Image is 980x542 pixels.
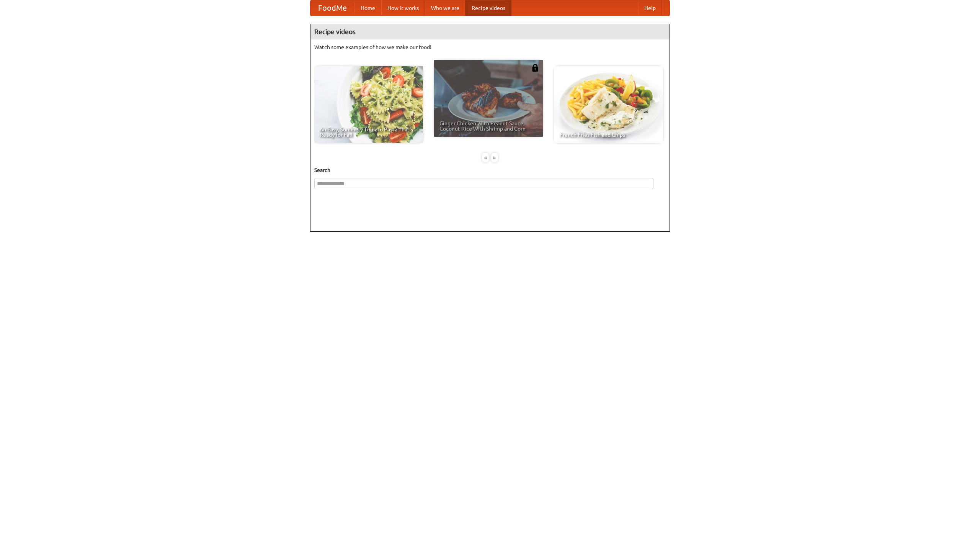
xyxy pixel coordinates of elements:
[465,0,511,16] a: Recipe videos
[310,0,354,16] a: FoodMe
[482,153,489,162] div: «
[310,24,670,39] h4: Recipe videos
[638,0,662,16] a: Help
[425,0,465,16] a: Who we are
[531,64,539,72] img: 483408.png
[354,0,381,16] a: Home
[491,153,498,162] div: »
[314,43,666,51] p: Watch some examples of how we make our food!
[554,66,663,143] a: French Fries Fish and Chips
[314,166,666,174] h5: Search
[381,0,425,16] a: How it works
[314,66,423,143] a: An Easy, Summery Tomato Pasta That's Ready for Fall
[320,127,418,138] span: An Easy, Summery Tomato Pasta That's Ready for Fall
[560,132,658,138] span: French Fries Fish and Chips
